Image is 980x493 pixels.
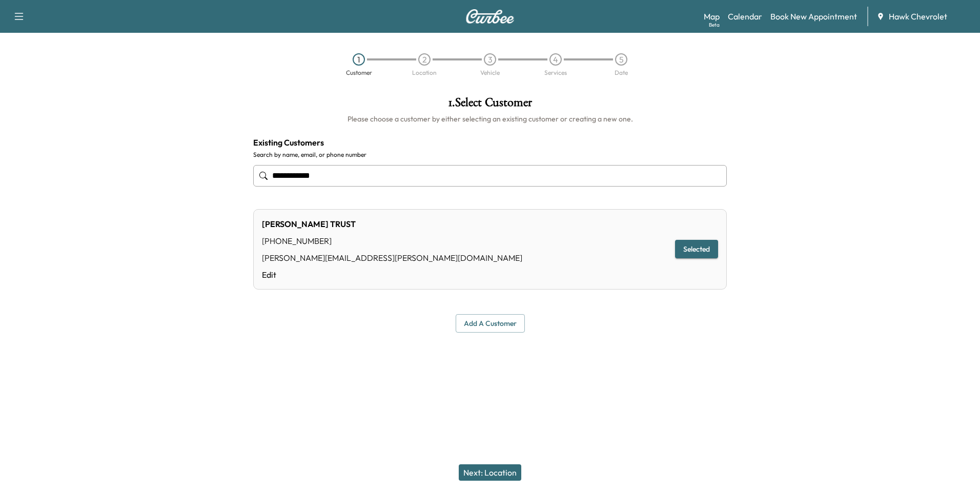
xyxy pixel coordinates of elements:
div: Vehicle [480,70,500,76]
a: Calendar [728,10,762,23]
div: Location [412,70,437,76]
a: Edit [262,269,522,281]
a: Book New Appointment [770,10,857,23]
h6: Please choose a customer by either selecting an existing customer or creating a new one. [253,114,727,124]
a: MapBeta [704,10,720,23]
div: Services [544,70,567,76]
div: Date [615,70,628,76]
div: 5 [615,53,627,66]
div: Customer [346,70,372,76]
div: [PERSON_NAME][EMAIL_ADDRESS][PERSON_NAME][DOMAIN_NAME] [262,252,522,264]
img: Curbee Logo [465,9,515,24]
div: [PHONE_NUMBER] [262,235,522,247]
button: Next: Location [459,464,521,481]
button: Add a customer [456,314,525,333]
div: 1 [353,53,365,66]
button: Selected [675,240,718,259]
div: 4 [549,53,562,66]
label: Search by name, email, or phone number [253,151,727,159]
div: 2 [418,53,431,66]
h4: Existing Customers [253,136,727,149]
h1: 1 . Select Customer [253,96,727,114]
div: 3 [484,53,496,66]
div: [PERSON_NAME] TRUST [262,218,522,230]
span: Hawk Chevrolet [889,10,947,23]
div: Beta [709,21,720,29]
